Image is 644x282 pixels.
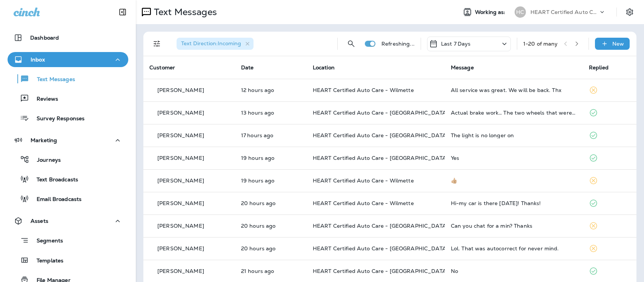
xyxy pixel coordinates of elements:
p: Email Broadcasts [29,196,81,203]
p: [PERSON_NAME] [157,178,204,184]
button: Settings [623,5,636,19]
p: Sep 2, 2025 11:03 AM [241,223,301,229]
span: Text Direction : Incoming [181,40,241,47]
p: Sep 2, 2025 07:06 PM [241,87,301,93]
p: Sep 2, 2025 12:31 PM [241,155,301,161]
div: Lol. That was autocorrect for never mind. [451,245,577,251]
span: Message [451,64,474,71]
button: Collapse Sidebar [112,5,133,20]
div: Yes [451,155,577,161]
p: [PERSON_NAME] [157,132,204,138]
p: Text Messages [151,6,217,18]
span: Date [241,64,254,71]
p: Reviews [29,96,58,103]
p: Sep 2, 2025 02:43 PM [241,132,301,138]
button: Marketing [8,133,128,148]
div: 👍🏼 [451,178,577,184]
button: Assets [8,213,128,228]
span: HEART Certified Auto Care - Wilmette [313,200,414,207]
p: Sep 2, 2025 06:17 PM [241,110,301,116]
p: [PERSON_NAME] [157,87,204,93]
span: HEART Certified Auto Care - Wilmette [313,87,414,93]
p: Survey Responses [29,115,85,123]
button: Text Broadcasts [8,171,128,187]
button: Filters [149,36,164,51]
span: HEART Certified Auto Care - [GEOGRAPHIC_DATA] [313,109,448,116]
button: Survey Responses [8,110,128,126]
button: Reviews [8,90,128,106]
div: Hi-my car is there today! Thanks! [451,200,577,206]
p: Marketing [31,137,57,143]
p: Templates [29,257,63,265]
span: HEART Certified Auto Care - [GEOGRAPHIC_DATA] [313,268,448,274]
p: [PERSON_NAME] [157,245,204,251]
button: Text Messages [8,71,128,87]
div: No [451,268,577,274]
p: Sep 2, 2025 11:00 AM [241,245,301,251]
span: Location [313,64,335,71]
p: Refreshing... [381,41,415,47]
span: Replied [589,64,609,71]
div: HC [515,6,526,18]
span: HEART Certified Auto Care - [GEOGRAPHIC_DATA] [313,155,448,161]
p: Text Broadcasts [29,176,78,184]
button: Email Broadcasts [8,191,128,207]
div: Can you chat for a min? Thanks [451,223,577,229]
div: The light is no longer on [451,132,577,138]
p: Journeys [29,157,61,164]
p: [PERSON_NAME] [157,155,204,161]
p: Sep 2, 2025 11:32 AM [241,200,301,206]
p: Assets [31,218,48,224]
button: Dashboard [8,30,128,45]
button: Templates [8,252,128,268]
span: Working as: [475,9,507,15]
p: HEART Certified Auto Care [530,9,598,15]
button: Inbox [8,52,128,67]
button: Journeys [8,152,128,167]
p: Last 7 Days [441,41,471,47]
div: All service was great. We will be back. Thx [451,87,577,93]
span: Customer [149,64,175,71]
span: HEART Certified Auto Care - [GEOGRAPHIC_DATA] [313,222,448,229]
span: HEART Certified Auto Care - [GEOGRAPHIC_DATA] [313,245,448,252]
span: HEART Certified Auto Care - Wilmette [313,177,414,184]
div: Actual brake work… The two wheels that weren't done when the car was serviced a while back [451,110,577,116]
span: HEART Certified Auto Care - [GEOGRAPHIC_DATA] [313,132,448,139]
p: [PERSON_NAME] [157,268,204,274]
p: Text Messages [29,76,75,83]
p: [PERSON_NAME] [157,200,204,206]
div: Text Direction:Incoming [177,38,254,50]
p: Inbox [31,57,45,63]
p: Segments [29,238,63,245]
p: Sep 2, 2025 10:32 AM [241,268,301,274]
button: Segments [8,232,128,248]
p: Dashboard [30,35,59,41]
p: Sep 2, 2025 11:56 AM [241,178,301,184]
p: New [612,41,624,47]
p: [PERSON_NAME] [157,110,204,116]
button: Search Messages [344,36,359,51]
div: 1 - 20 of many [523,41,558,47]
p: [PERSON_NAME] [157,223,204,229]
